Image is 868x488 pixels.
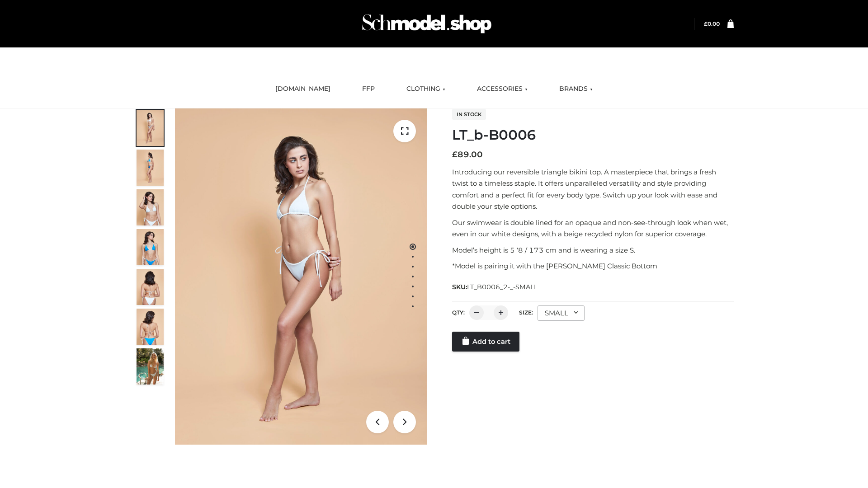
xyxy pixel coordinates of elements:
p: Model’s height is 5 ‘8 / 173 cm and is wearing a size S. [452,244,734,256]
img: ArielClassicBikiniTop_CloudNine_AzureSky_OW114ECO_3-scaled.jpg [137,189,164,225]
a: [DOMAIN_NAME] [269,79,337,99]
a: Add to cart [452,332,519,352]
span: SKU: [452,282,538,292]
p: Introducing our reversible triangle bikini top. A masterpiece that brings a fresh twist to a time... [452,166,734,212]
a: BRANDS [552,79,599,99]
img: Arieltop_CloudNine_AzureSky2.jpg [137,348,164,385]
div: SMALL [538,305,585,321]
a: CLOTHING [400,79,452,99]
img: Schmodel Admin 964 [359,6,495,42]
img: ArielClassicBikiniTop_CloudNine_AzureSky_OW114ECO_7-scaled.jpg [137,269,164,305]
img: ArielClassicBikiniTop_CloudNine_AzureSky_OW114ECO_2-scaled.jpg [137,150,164,186]
img: ArielClassicBikiniTop_CloudNine_AzureSky_OW114ECO_8-scaled.jpg [137,309,164,345]
a: £0.00 [704,20,720,27]
span: £ [704,20,708,27]
a: ACCESSORIES [470,79,534,99]
h1: LT_b-B0006 [452,127,734,143]
bdi: 0.00 [704,20,720,27]
img: ArielClassicBikiniTop_CloudNine_AzureSky_OW114ECO_1-scaled.jpg [137,110,164,146]
img: ArielClassicBikiniTop_CloudNine_AzureSky_OW114ECO_4-scaled.jpg [137,229,164,265]
bdi: 89.00 [452,150,483,160]
label: QTY: [452,309,465,316]
a: FFP [355,79,382,99]
img: ArielClassicBikiniTop_CloudNine_AzureSky_OW114ECO_1 [175,108,427,445]
p: Our swimwear is double lined for an opaque and non-see-through look when wet, even in our white d... [452,217,734,240]
span: In stock [452,109,486,120]
span: LT_B0006_2-_-SMALL [467,283,538,291]
label: Size: [519,309,533,316]
span: £ [452,150,458,160]
p: *Model is pairing it with the [PERSON_NAME] Classic Bottom [452,260,734,272]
